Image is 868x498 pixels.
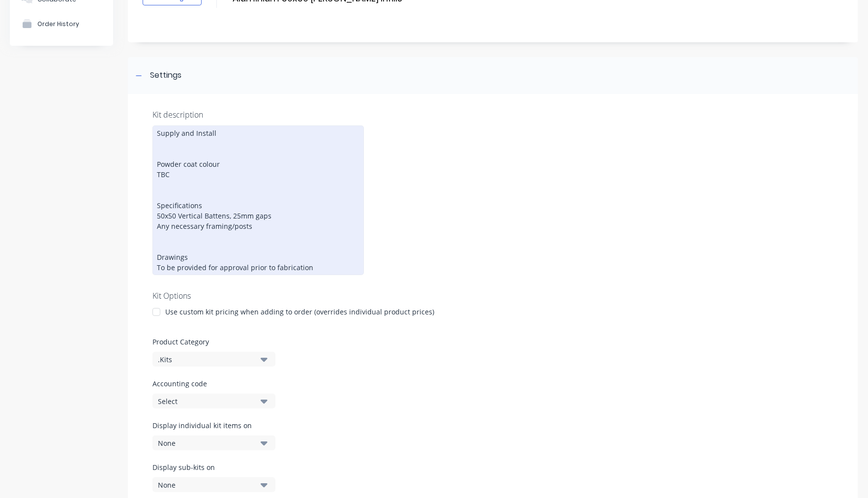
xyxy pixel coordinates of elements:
[152,420,275,431] label: Display individual kit items on
[152,477,275,492] button: None
[152,394,275,408] button: Select
[152,337,834,347] label: Product Category
[150,69,181,82] div: Settings
[165,307,434,317] div: Use custom kit pricing when adding to order (overrides individual product prices)
[152,462,275,472] label: Display sub-kits on
[152,352,275,367] button: .Kits
[10,11,113,36] button: Order History
[158,480,253,490] div: None
[37,20,79,28] div: Order History
[158,396,253,406] div: Select
[158,438,253,448] div: None
[152,109,834,121] div: Kit description
[152,290,834,302] div: Kit Options
[158,354,253,365] div: .Kits
[152,436,275,450] button: None
[152,125,364,275] div: Supply and Install Powder coat colour TBC Specifications 50x50 Vertical Battens, 25mm gaps Any ne...
[152,378,834,389] label: Accounting code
